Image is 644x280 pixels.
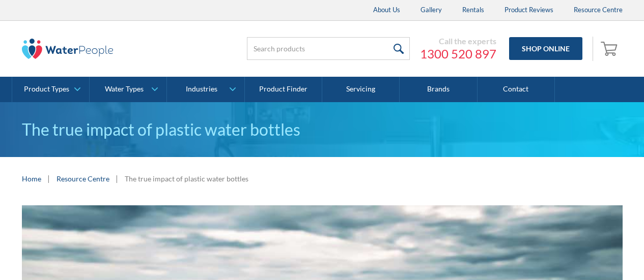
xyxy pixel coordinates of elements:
h1: The true impact of plastic water bottles [22,117,623,142]
div: | [115,172,120,184]
img: shopping cart [601,40,620,56]
input: Search products [247,37,410,60]
img: The Water People [22,39,114,59]
a: Product Types [12,77,89,102]
a: Shop Online [509,37,582,60]
a: Water Types [90,77,166,102]
div: Industries [186,85,217,94]
a: Brands [400,77,477,102]
a: Product Finder [245,77,322,102]
a: Resource Centre [57,173,109,184]
div: Water Types [105,85,144,94]
a: Industries [167,77,244,102]
a: 1300 520 897 [420,46,496,61]
div: Call the experts [420,36,496,46]
a: Open empty cart [598,37,623,61]
div: Product Types [24,85,69,94]
div: | [46,172,51,184]
iframe: podium webchat widget bubble [542,229,644,280]
a: Home [22,173,41,184]
div: The true impact of plastic water bottles [125,173,248,184]
a: Contact [478,77,555,102]
a: Servicing [322,77,400,102]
